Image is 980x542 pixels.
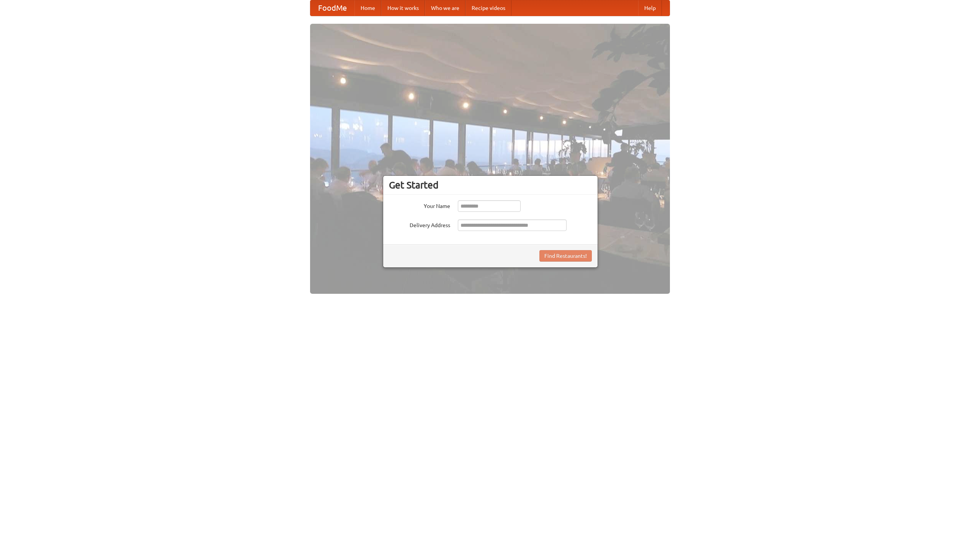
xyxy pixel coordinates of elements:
a: FoodMe [310,0,354,16]
label: Your Name [389,200,450,210]
a: Home [354,0,381,16]
a: How it works [381,0,425,16]
h3: Get Started [389,179,592,191]
a: Help [638,0,662,16]
label: Delivery Address [389,219,450,229]
button: Find Restaurants! [539,250,592,262]
a: Recipe videos [465,0,511,16]
a: Who we are [425,0,465,16]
